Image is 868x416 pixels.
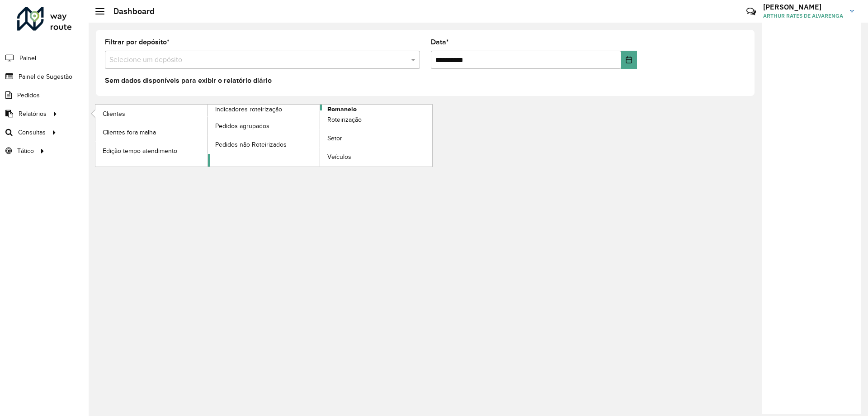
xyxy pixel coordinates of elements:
span: Veículos [327,152,351,162]
span: Pedidos [17,91,40,100]
a: Contato Rápido [741,2,761,21]
span: Setor [327,134,342,143]
span: Clientes fora malha [103,128,156,137]
label: Sem dados disponíveis para exibir o relatório diário [105,75,272,86]
span: Pedidos agrupados [215,121,269,131]
span: Relatórios [19,109,47,119]
span: Pedidos não Roteirizados [215,140,287,149]
span: Painel [19,53,36,63]
a: Edição tempo atendimento [95,142,208,160]
a: Setor [320,129,432,148]
a: Indicadores roteirização [95,105,320,167]
label: Data [431,37,449,48]
a: Clientes fora malha [95,123,208,141]
a: Roteirização [320,111,432,129]
h3: [PERSON_NAME] [763,3,843,11]
span: Roteirização [327,115,362,124]
span: Clientes [103,109,125,119]
a: Pedidos agrupados [208,117,320,135]
button: Choose Date [621,51,637,69]
span: Indicadores roteirização [215,105,282,114]
span: Painel de Sugestão [19,72,72,81]
span: Tático [17,146,34,156]
a: Veículos [320,148,432,166]
label: Filtrar por depósito [105,37,170,48]
a: Romaneio [208,105,433,167]
a: Pedidos não Roteirizados [208,135,320,153]
span: ARTHUR RATES DE ALVARENGA [763,12,843,20]
a: Clientes [95,105,208,123]
span: Consultas [18,128,46,137]
h2: Dashboard [104,6,155,16]
span: Edição tempo atendimento [103,146,177,156]
span: Romaneio [327,105,357,114]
